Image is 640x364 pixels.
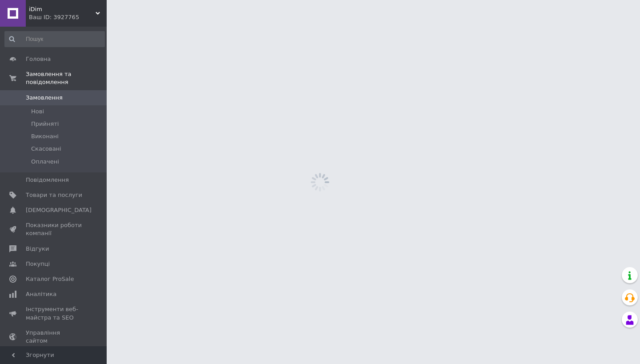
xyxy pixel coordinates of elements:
[31,132,59,140] span: Виконані
[4,31,105,47] input: Пошук
[31,145,61,153] span: Скасовані
[26,305,82,321] span: Інструменти веб-майстра та SEO
[31,120,59,128] span: Прийняті
[26,191,82,199] span: Товари та послуги
[26,70,107,86] span: Замовлення та повідомлення
[26,275,74,283] span: Каталог ProSale
[26,55,51,63] span: Головна
[26,176,69,184] span: Повідомлення
[31,108,44,116] span: Нові
[29,13,107,21] div: Ваш ID: 3927765
[26,94,63,102] span: Замовлення
[26,221,82,237] span: Показники роботи компанії
[26,290,56,298] span: Аналітика
[26,245,49,253] span: Відгуки
[26,329,82,345] span: Управління сайтом
[26,206,92,214] span: [DEMOGRAPHIC_DATA]
[29,5,96,13] span: iDim
[26,260,50,268] span: Покупці
[31,158,59,166] span: Оплачені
